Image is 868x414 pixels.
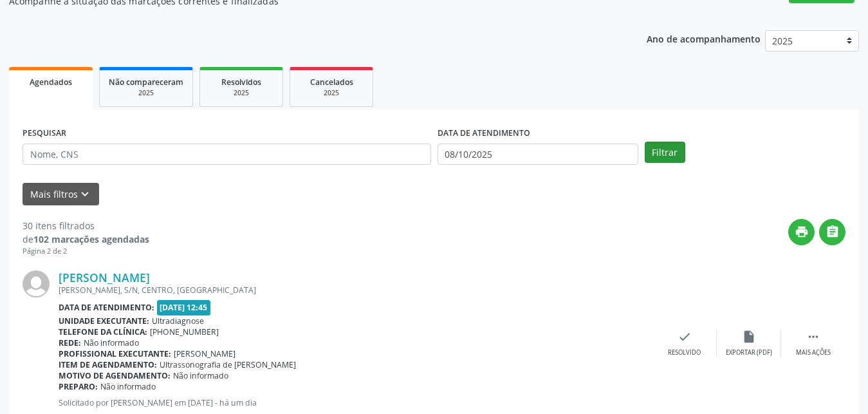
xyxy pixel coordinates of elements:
[221,77,261,88] span: Resolvidos
[59,381,98,392] b: Preparo:
[59,370,171,381] b: Motivo de agendamento:
[726,348,772,357] div: Exportar (PDF)
[84,337,139,348] span: Não informado
[150,326,219,337] span: [PHONE_NUMBER]
[819,219,845,245] button: 
[23,270,50,297] img: img
[174,348,235,359] span: [PERSON_NAME]
[438,144,638,165] input: Selecione um intervalo
[157,300,211,315] span: [DATE] 12:45
[23,124,66,144] label: PESQUISAR
[796,348,831,357] div: Mais ações
[152,315,204,326] span: Ultradiagnose
[59,359,157,370] b: Item de agendamento:
[59,397,652,408] p: Solicitado por [PERSON_NAME] em [DATE] - há um dia
[645,142,685,164] button: Filtrar
[160,359,296,370] span: Ultrassonografia de [PERSON_NAME]
[30,77,72,88] span: Agendados
[23,246,149,257] div: Página 2 de 2
[23,219,149,232] div: 30 itens filtrados
[438,124,530,144] label: DATA DE ATENDIMENTO
[806,330,820,344] i: 
[299,88,364,98] div: 2025
[59,337,81,348] b: Rede:
[310,77,353,88] span: Cancelados
[78,187,92,202] i: keyboard_arrow_down
[173,370,228,381] span: Não informado
[795,225,809,239] i: print
[788,219,815,245] button: print
[23,144,431,165] input: Nome, CNS
[647,30,761,46] p: Ano de acompanhamento
[826,225,840,239] i: 
[100,381,156,392] span: Não informado
[668,348,701,357] div: Resolvido
[59,285,652,296] div: [PERSON_NAME], S/N, CENTRO, [GEOGRAPHIC_DATA]
[209,88,273,98] div: 2025
[59,348,171,359] b: Profissional executante:
[678,330,692,344] i: check
[59,326,147,337] b: Telefone da clínica:
[59,302,154,313] b: Data de atendimento:
[59,315,149,326] b: Unidade executante:
[109,88,183,98] div: 2025
[109,77,183,88] span: Não compareceram
[23,183,99,205] button: Mais filtroskeyboard_arrow_down
[742,330,756,344] i: insert_drive_file
[33,233,149,245] strong: 102 marcações agendadas
[59,270,150,285] a: [PERSON_NAME]
[23,232,149,246] div: de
